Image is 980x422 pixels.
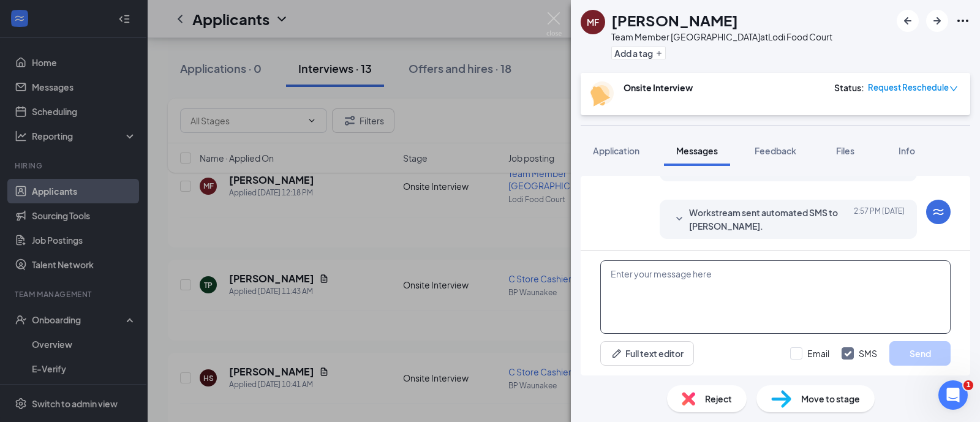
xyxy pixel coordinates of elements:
[611,10,738,31] h1: [PERSON_NAME]
[801,392,860,405] span: Move to stage
[593,145,639,156] span: Application
[611,347,623,360] svg: Pen
[926,10,948,32] button: ArrowRight
[676,145,718,156] span: Messages
[836,145,854,156] span: Files
[587,16,599,28] div: MF
[672,212,687,227] svg: SmallChevronDown
[834,81,864,94] div: Status :
[949,85,958,93] span: down
[705,392,732,405] span: Reject
[889,341,951,366] button: Send
[963,380,973,390] span: 1
[624,82,693,93] b: Onsite Interview
[600,341,694,366] button: Full text editorPen
[755,145,796,156] span: Feedback
[930,13,944,28] svg: ArrowRight
[938,380,968,410] iframe: Intercom live chat
[611,31,832,43] div: Team Member [GEOGRAPHIC_DATA] at Lodi Food Court
[956,13,970,28] svg: Ellipses
[854,206,905,233] span: [DATE] 2:57 PM
[897,10,919,32] button: ArrowLeftNew
[611,47,666,59] button: PlusAdd a tag
[689,206,850,233] span: Workstream sent automated SMS to [PERSON_NAME].
[655,50,663,57] svg: Plus
[899,145,915,156] span: Info
[868,81,949,94] span: Request Reschedule
[931,205,946,219] svg: WorkstreamLogo
[900,13,915,28] svg: ArrowLeftNew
